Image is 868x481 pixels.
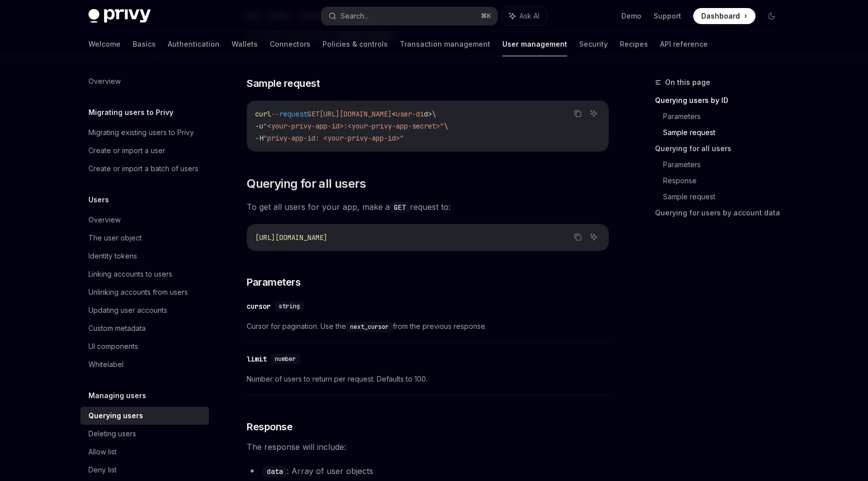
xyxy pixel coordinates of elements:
[400,32,490,56] a: Transaction management
[663,173,788,189] a: Response
[424,109,428,118] span: d
[80,283,209,301] a: Unlinking accounts from users
[247,275,300,289] span: Parameters
[255,134,263,143] span: -H
[80,461,209,479] a: Deny list
[88,250,137,262] div: Identity tokens
[663,125,788,141] a: Sample request
[346,322,393,332] code: next_cursor
[168,32,220,56] a: Authentication
[660,32,708,56] a: API reference
[663,189,788,205] a: Sample request
[80,319,209,337] a: Custom metadata
[279,302,300,310] span: string
[80,160,209,178] a: Create or import a batch of users
[88,268,172,280] div: Linking accounts to users
[88,446,117,458] div: Allow list
[621,11,641,21] a: Demo
[587,230,600,244] button: Ask AI
[80,407,209,425] a: Querying users
[88,32,121,56] a: Welcome
[255,233,328,242] span: [URL][DOMAIN_NAME]
[80,301,209,319] a: Updating user accounts
[80,443,209,461] a: Allow list
[655,92,788,108] a: Querying users by ID
[88,194,109,206] h5: Users
[247,440,609,454] span: The response will include:
[319,109,392,118] span: [URL][DOMAIN_NAME]
[247,420,292,434] span: Response
[307,109,319,118] span: GET
[88,322,146,334] div: Custom metadata
[390,202,410,213] code: GET
[663,108,788,125] a: Parameters
[432,109,436,118] span: \
[392,109,396,118] span: <
[255,109,271,118] span: curl
[654,11,681,21] a: Support
[321,7,497,25] button: Search...⌘K
[663,157,788,173] a: Parameters
[80,142,209,160] a: Create or import a user
[247,301,271,311] div: cursor
[701,11,740,21] span: Dashboard
[444,122,448,131] span: \
[80,124,209,142] a: Migrating existing users to Privy
[88,410,143,422] div: Querying users
[247,200,609,214] span: To get all users for your app, make a request to:
[88,145,165,157] div: Create or import a user
[764,8,780,24] button: Toggle dark mode
[88,106,173,118] h5: Migrating users to Privy
[247,320,609,332] span: Cursor for pagination. Use the from the previous response.
[655,205,788,221] a: Querying for users by account data
[247,176,366,192] span: Querying for all users
[655,141,788,157] a: Querying for all users
[88,464,117,476] div: Deny list
[263,134,404,143] span: "privy-app-id: <your-privy-app-id>"
[502,7,547,25] button: Ask AI
[80,211,209,229] a: Overview
[693,8,755,24] a: Dashboard
[88,232,142,244] div: The user object
[80,72,209,90] a: Overview
[571,230,584,244] button: Copy the contents from the code block
[396,109,424,118] span: user-di
[133,32,156,56] a: Basics
[80,265,209,283] a: Linking accounts to users
[80,229,209,247] a: The user object
[263,466,287,477] code: data
[665,76,710,88] span: On this page
[263,122,444,131] span: "<your-privy-app-id>:<your-privy-app-secret>"
[247,464,609,478] li: : Array of user objects
[88,75,121,87] div: Overview
[88,358,124,371] div: Whitelabel
[275,355,296,363] span: number
[88,127,194,139] div: Migrating existing users to Privy
[247,373,609,385] span: Number of users to return per request. Defaults to 100.
[88,163,198,175] div: Create or import a batch of users
[428,109,432,118] span: >
[88,286,188,298] div: Unlinking accounts from users
[88,428,136,440] div: Deleting users
[571,107,584,120] button: Copy the contents from the code block
[247,76,319,90] span: Sample request
[481,12,491,20] span: ⌘ K
[255,122,263,131] span: -u
[88,304,167,316] div: Updating user accounts
[579,32,608,56] a: Security
[341,10,369,22] div: Search...
[271,109,307,118] span: --request
[80,337,209,355] a: UI components
[88,390,146,402] h5: Managing users
[88,214,121,226] div: Overview
[80,425,209,443] a: Deleting users
[88,9,151,23] img: dark logo
[322,32,388,56] a: Policies & controls
[587,107,600,120] button: Ask AI
[80,247,209,265] a: Identity tokens
[519,11,539,21] span: Ask AI
[80,355,209,374] a: Whitelabel
[270,32,310,56] a: Connectors
[88,340,138,352] div: UI components
[502,32,567,56] a: User management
